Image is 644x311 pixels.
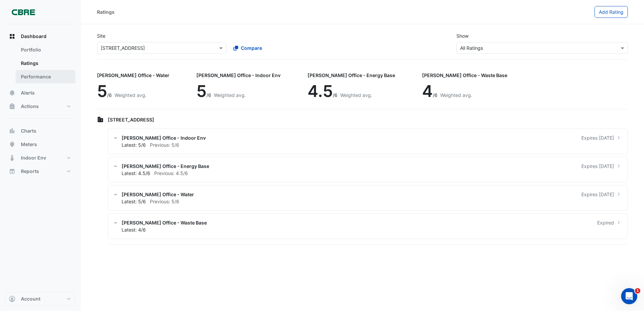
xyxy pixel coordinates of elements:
[154,170,188,176] span: Previous: 4.5/6
[621,288,637,304] iframe: Intercom live chat
[15,57,75,70] a: Ratings
[122,134,206,141] span: [PERSON_NAME] Office - Indoor Env
[340,92,372,98] span: Weighted avg.
[5,43,75,86] div: Dashboard
[122,227,146,233] span: Latest: 4/6
[635,288,640,293] span: 1
[241,44,262,51] span: Compare
[9,128,15,134] app-icon: Charts
[15,70,75,83] a: Performance
[122,199,146,204] span: Latest: 5/6
[122,163,209,170] span: [PERSON_NAME] Office - Energy Base
[15,43,75,57] a: Portfolio
[422,81,433,101] span: 4
[196,72,281,79] div: [PERSON_NAME] Office - Indoor Env
[21,33,46,40] span: Dashboard
[440,92,472,98] span: Weighted avg.
[8,5,38,19] img: Company Logo
[206,92,211,98] span: /6
[214,92,246,98] span: Weighted avg.
[97,72,169,79] div: [PERSON_NAME] Office - Water
[308,81,333,101] span: 4.5
[308,72,395,79] div: [PERSON_NAME] Office - Energy Base
[5,100,75,113] button: Actions
[9,154,15,161] app-icon: Indoor Env
[107,92,112,98] span: /6
[456,32,469,39] label: Show
[422,72,507,79] div: [PERSON_NAME] Office - Waste Base
[115,92,147,98] span: Weighted avg.
[5,138,75,151] button: Meters
[122,170,150,176] span: Latest: 4.5/6
[333,92,337,98] span: /6
[9,168,15,175] app-icon: Reports
[9,33,15,40] app-icon: Dashboard
[97,32,105,39] label: Site
[5,30,75,43] button: Dashboard
[9,141,15,148] app-icon: Meters
[21,296,40,302] span: Account
[21,168,39,175] span: Reports
[5,124,75,138] button: Charts
[196,81,206,101] span: 5
[597,219,614,226] span: Expired
[599,9,623,15] span: Add Rating
[150,199,179,204] span: Previous: 5/6
[5,151,75,165] button: Indoor Env
[229,42,266,54] button: Compare
[581,134,614,141] span: Expires [DATE]
[122,142,146,148] span: Latest: 5/6
[21,141,37,148] span: Meters
[9,103,15,110] app-icon: Actions
[21,90,35,96] span: Alerts
[581,163,614,170] span: Expires [DATE]
[21,103,39,110] span: Actions
[97,8,115,15] div: Ratings
[122,191,194,198] span: [PERSON_NAME] Office - Water
[581,191,614,198] span: Expires [DATE]
[433,92,438,98] span: /6
[122,219,207,226] span: [PERSON_NAME] Office - Waste Base
[5,86,75,100] button: Alerts
[150,142,179,148] span: Previous: 5/6
[21,128,36,134] span: Charts
[108,117,154,123] span: [STREET_ADDRESS]
[97,81,107,101] span: 5
[21,154,46,161] span: Indoor Env
[5,165,75,178] button: Reports
[5,292,75,306] button: Account
[594,6,628,18] button: Add Rating
[9,90,15,96] app-icon: Alerts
